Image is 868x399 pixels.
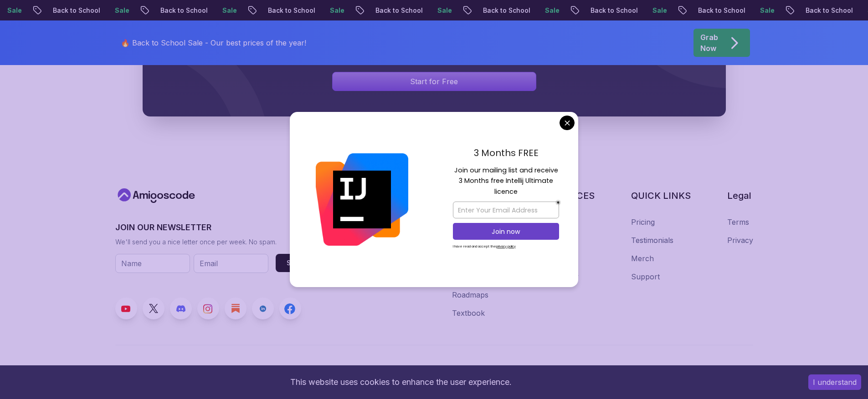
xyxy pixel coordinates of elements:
[253,6,315,15] p: Back to School
[452,289,488,300] a: Roadmaps
[315,6,344,15] p: Sale
[631,271,660,282] a: Support
[423,6,452,15] p: Sale
[115,298,137,319] a: Youtube link
[638,6,667,15] p: Sale
[279,298,301,319] a: Facebook link
[410,76,458,87] p: Start for Free
[276,254,319,272] button: Submit
[727,217,749,227] a: Terms
[631,235,673,246] a: Testimonials
[287,258,308,268] div: Submit
[121,37,306,48] p: 🔥 Back to School Sale - Our best prices of the year!
[115,221,319,234] h3: JOIN OUR NEWSLETTER
[745,6,775,15] p: Sale
[332,72,536,91] a: Signin page
[208,6,237,15] p: Sale
[631,217,655,227] a: Pricing
[7,372,795,392] div: This website uses cookies to enhance the user experience.
[808,374,861,390] button: Accept cookies
[361,6,423,15] p: Back to School
[115,237,319,247] p: We'll send you a nice letter once per week. No spam.
[252,298,274,319] a: LinkedIn link
[143,298,164,319] a: Twitter link
[194,254,268,273] input: Email
[631,189,691,202] h3: QUICK LINKS
[683,6,745,15] p: Back to School
[727,189,753,202] h3: Legal
[576,6,638,15] p: Back to School
[170,298,192,319] a: Discord link
[452,308,485,318] a: Textbook
[791,6,853,15] p: Back to School
[727,235,753,246] a: Privacy
[146,6,208,15] p: Back to School
[468,6,530,15] p: Back to School
[700,32,718,54] p: Grab Now
[38,6,100,15] p: Back to School
[530,6,560,15] p: Sale
[197,298,219,319] a: Instagram link
[115,254,190,273] input: Name
[631,253,654,264] a: Merch
[225,298,247,319] a: Blog link
[100,6,129,15] p: Sale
